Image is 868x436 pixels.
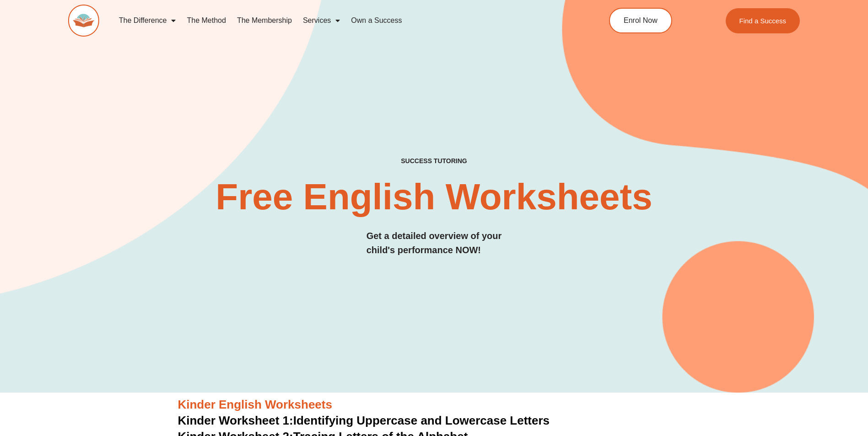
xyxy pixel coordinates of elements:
[113,10,182,31] a: The Difference
[178,397,690,413] h3: Kinder English Worksheets
[326,157,543,165] h4: SUCCESS TUTORING​
[113,10,567,31] nav: Menu
[178,414,293,427] span: Kinder Worksheet 1:
[624,17,658,24] span: Enrol Now
[232,10,297,31] a: The Membership
[739,17,787,24] span: Find a Success
[297,10,345,31] a: Services
[345,10,407,31] a: Own a Success
[726,8,800,33] a: Find a Success
[609,8,672,33] a: Enrol Now
[178,414,550,427] a: Kinder Worksheet 1:Identifying Uppercase and Lowercase Letters
[181,10,231,31] a: The Method
[193,179,676,215] h2: Free English Worksheets​
[367,229,502,257] h3: Get a detailed overview of your child's performance NOW!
